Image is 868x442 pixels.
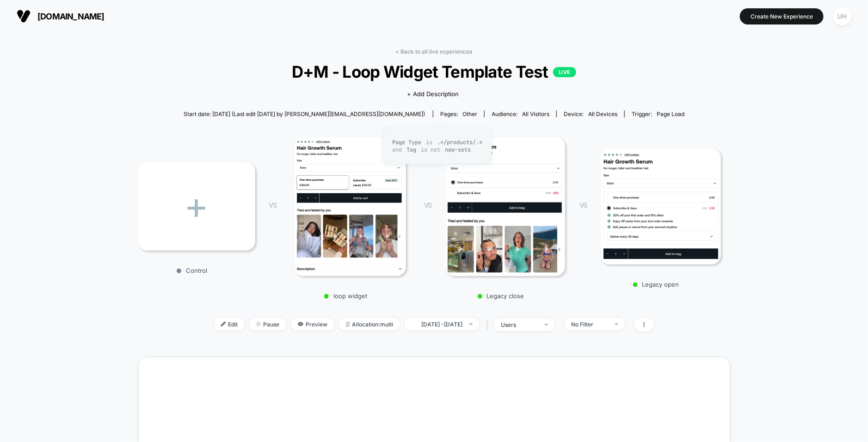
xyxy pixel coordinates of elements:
img: end [256,322,261,326]
span: new-sets [445,146,471,153]
span: Page Load [657,110,684,117]
span: VS [269,201,277,209]
span: other [462,110,477,117]
span: Tag [406,146,416,153]
img: end [545,324,548,325]
span: [DOMAIN_NAME] [37,12,105,21]
img: edit [221,322,226,326]
button: [DOMAIN_NAME] [14,9,107,24]
span: All Visitors [522,110,549,117]
div: UH [833,7,851,25]
span: D+M - Loop Widget Template Test [168,62,701,81]
p: Legacy open [596,281,716,288]
span: Page Type [392,139,421,146]
img: end [615,323,618,325]
span: | [484,318,494,331]
span: Pause [249,318,286,331]
span: all devices [588,110,617,117]
div: Audience: [492,110,549,117]
button: UH [831,7,854,26]
img: Legacy open main [601,148,721,265]
div: + [138,162,255,251]
a: < Back to all live experiences [396,48,473,55]
span: VS [424,201,431,209]
img: rebalance [346,322,350,327]
div: users [501,321,538,328]
p: Legacy close [441,292,561,300]
div: No Filter [571,321,608,328]
img: loop widget main [295,137,406,276]
img: end [469,323,473,325]
span: [DATE] - [DATE] [405,318,480,331]
span: .*/products/.* [437,139,482,146]
span: is [426,139,432,146]
span: + Add Description [407,90,459,99]
span: Start date: [DATE] (Last edit [DATE] by [PERSON_NAME][EMAIL_ADDRESS][DOMAIN_NAME]) [184,110,425,117]
button: Create New Experience [740,8,824,25]
span: Edit [214,318,245,331]
p: Control [134,267,251,274]
p: loop widget [286,292,406,300]
span: Preview [291,318,334,331]
p: LIVE [553,67,576,77]
span: Allocation: multi [339,318,400,331]
img: Legacy close main [446,137,565,276]
div: Trigger: [632,110,684,117]
span: VS [579,201,587,209]
img: Visually logo [17,9,31,23]
span: and [392,146,402,153]
div: Pages: [440,110,477,117]
span: is not [421,146,440,153]
span: Device: [556,110,624,117]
